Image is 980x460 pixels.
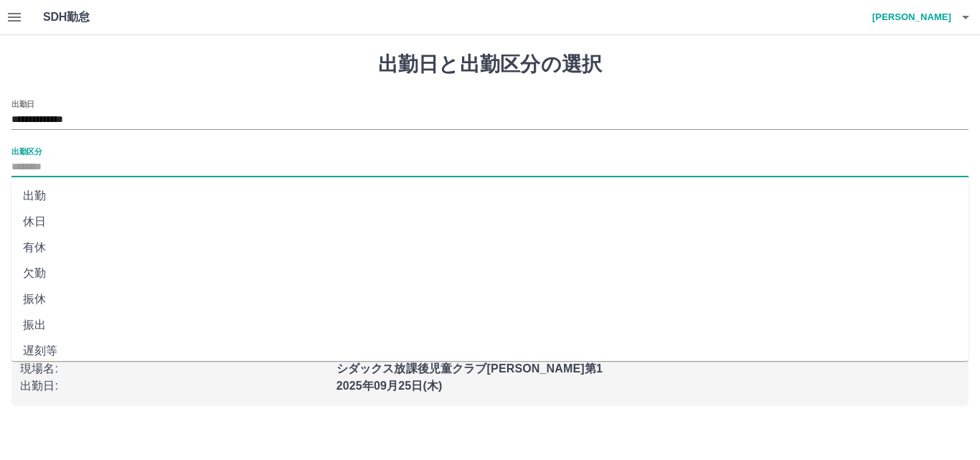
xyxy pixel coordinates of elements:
[11,260,969,286] li: 欠勤
[11,146,42,156] label: 出勤区分
[336,380,443,392] b: 2025年09月25日(木)
[11,312,969,338] li: 振出
[11,209,969,235] li: 休日
[11,98,34,109] label: 出勤日
[11,235,969,260] li: 有休
[11,52,969,77] h1: 出勤日と出勤区分の選択
[20,377,328,395] p: 出勤日 :
[336,362,603,375] b: シダックス放課後児童クラブ[PERSON_NAME]第1
[11,286,969,312] li: 振休
[11,183,969,209] li: 出勤
[11,338,969,364] li: 遅刻等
